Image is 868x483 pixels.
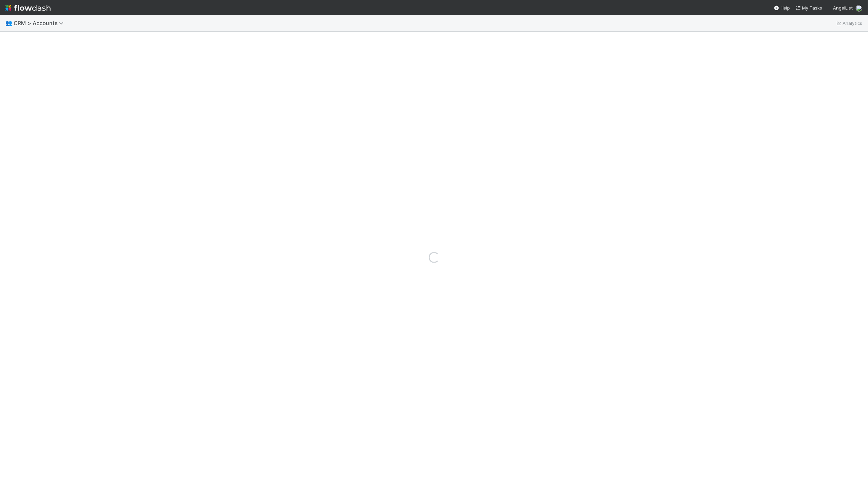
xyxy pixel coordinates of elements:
span: 👥 [5,20,12,26]
img: logo-inverted-e16ddd16eac7371096b0.svg [5,2,51,14]
div: Help [774,4,790,11]
span: AngelList [833,5,853,11]
span: My Tasks [796,5,822,11]
img: avatar_31a23b92-6f17-4cd3-bc91-ece30a602713.png [856,5,863,12]
a: Analytics [836,19,863,27]
a: My Tasks [796,4,822,11]
span: CRM > Accounts [14,20,67,27]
